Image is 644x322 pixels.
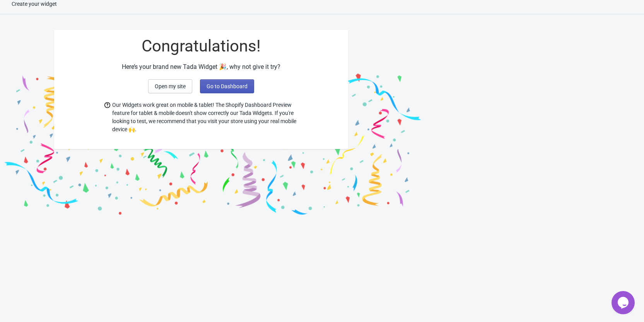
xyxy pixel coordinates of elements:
[612,291,636,314] iframe: chat widget
[54,62,348,72] div: Here’s your brand new Tada Widget 🎉, why not give it try?
[200,79,254,93] button: Go to Dashboard
[213,22,425,218] img: final_2.png
[207,83,248,89] span: Go to Dashboard
[155,83,186,89] span: Open my site
[112,101,298,134] span: Our Widgets work great on mobile & tablet! The Shopify Dashboard Preview feature for tablet & mob...
[148,79,192,93] button: Open my site
[54,38,348,55] div: Congratulations!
